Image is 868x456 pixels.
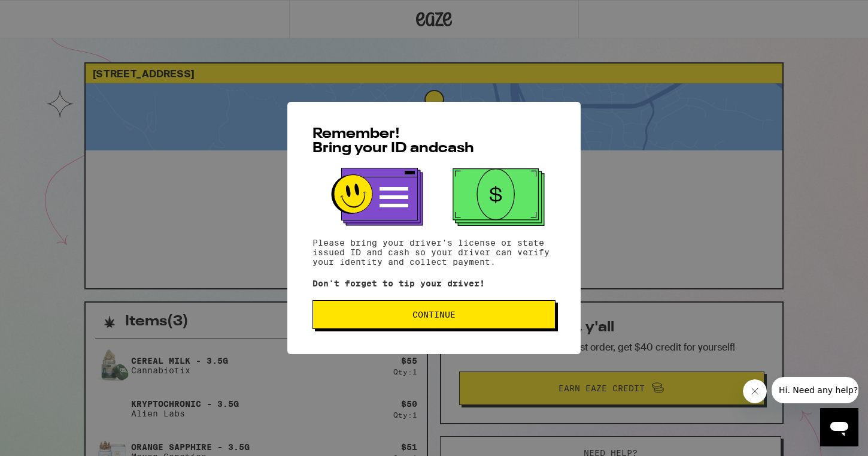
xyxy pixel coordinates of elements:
iframe: Message from company [772,377,858,403]
iframe: Button to launch messaging window [820,408,858,446]
span: Remember! Bring your ID and cash [312,127,474,156]
p: Please bring your driver's license or state issued ID and cash so your driver can verify your ide... [312,238,556,267]
p: Don't forget to tip your driver! [312,279,556,288]
button: Continue [312,300,556,329]
iframe: Close message [743,379,767,403]
span: Continue [412,310,456,319]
